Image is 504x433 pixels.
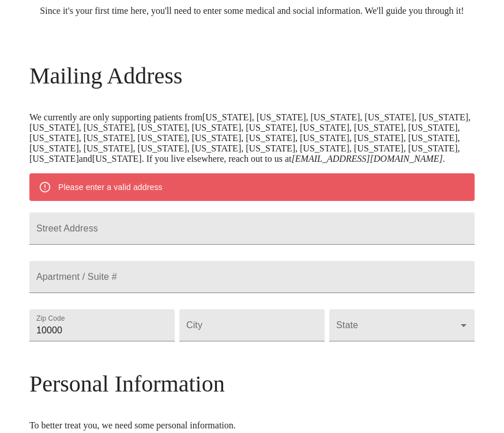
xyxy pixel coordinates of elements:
p: We currently are only supporting patients from [US_STATE], [US_STATE], [US_STATE], [US_STATE], [U... [29,112,475,164]
p: Since it's your first time here, you'll need to enter some medical and social information. We'll ... [29,6,475,16]
em: [EMAIL_ADDRESS][DOMAIN_NAME] [292,154,443,164]
h3: Mailing Address [29,62,475,89]
div: Please enter a valid address [58,177,163,197]
p: To better treat you, we need some personal information. [29,420,475,431]
h3: Personal Information [29,370,475,397]
div: ​ [329,309,475,341]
